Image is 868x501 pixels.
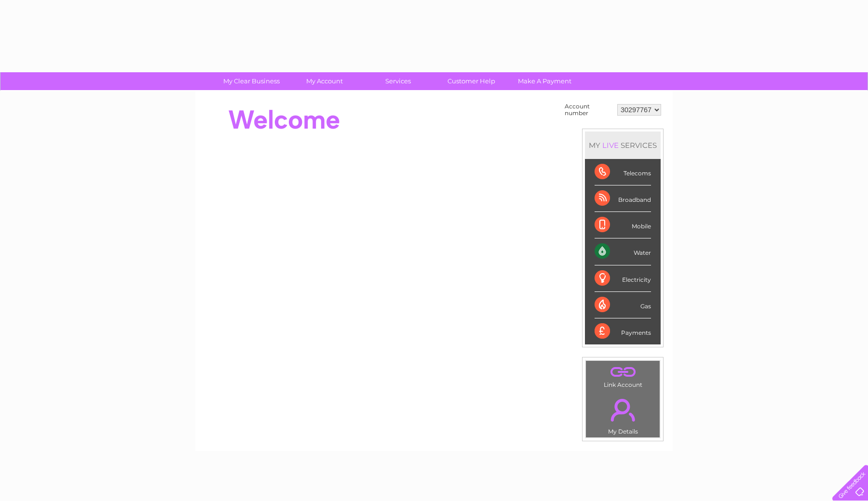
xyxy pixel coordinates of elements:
[212,72,291,90] a: My Clear Business
[432,72,511,90] a: Customer Help
[585,391,660,438] td: My Details
[595,185,651,212] div: Broadband
[585,360,660,391] td: Link Account
[505,72,584,90] a: Make A Payment
[595,318,651,344] div: Payments
[595,292,651,318] div: Gas
[358,72,438,90] a: Services
[595,159,651,185] div: Telecoms
[595,265,651,292] div: Electricity
[588,393,657,427] a: .
[600,141,621,150] div: LIVE
[585,132,661,159] div: MY SERVICES
[285,72,365,90] a: My Account
[595,238,651,265] div: Water
[562,101,615,119] td: Account number
[595,212,651,238] div: Mobile
[588,363,657,380] a: .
